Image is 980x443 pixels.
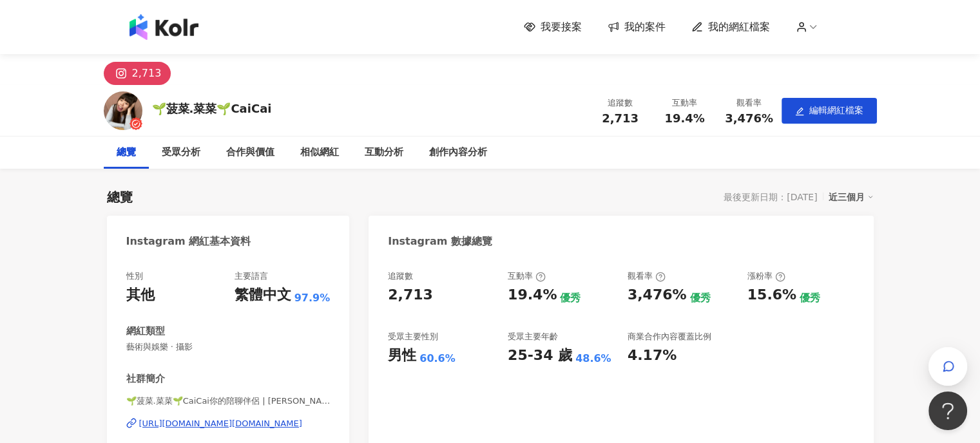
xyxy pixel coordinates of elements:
div: 近三個月 [829,189,874,205]
div: 互動率 [508,270,546,282]
div: 互動率 [660,97,709,109]
div: [URL][DOMAIN_NAME][DOMAIN_NAME] [139,418,302,429]
img: KOL Avatar [104,91,142,130]
div: 2,713 [132,64,162,82]
div: 優秀 [560,291,581,305]
div: 觀看率 [628,270,666,282]
span: 3,476% [725,112,773,125]
a: 我的案件 [608,20,666,34]
span: 編輯網紅檔案 [809,105,863,115]
button: 2,713 [104,62,171,85]
div: 漲粉率 [747,270,785,282]
span: 🌱菠菜.菜菜🌱CaiCai你的陪聊伴侶 | [PERSON_NAME][DOMAIN_NAME] [126,395,331,407]
div: 男性 [388,346,416,366]
div: 追蹤數 [596,97,645,109]
div: 最後更新日期：[DATE] [724,192,817,202]
div: 優秀 [800,291,820,305]
span: 我的案件 [624,20,666,34]
div: 相似網紅 [300,145,339,160]
span: edit [795,107,804,116]
div: 創作內容分析 [429,145,487,160]
div: 優秀 [689,291,710,305]
div: 🌱菠菜.菜菜🌱CaiCai [152,100,272,117]
div: 受眾分析 [162,145,200,160]
div: 60.6% [419,352,456,366]
span: 97.9% [294,291,331,305]
div: 25-34 歲 [508,346,572,366]
div: 主要語言 [235,270,268,282]
button: edit編輯網紅檔案 [782,98,877,124]
div: 商業合作內容覆蓋比例 [628,331,711,343]
div: 2,713 [388,285,433,305]
span: 我的網紅檔案 [708,20,770,34]
a: 我要接案 [524,20,582,34]
div: 繁體中文 [235,285,291,305]
iframe: Help Scout Beacon - Open [928,391,967,430]
div: 其他 [126,285,155,305]
div: 總覽 [117,145,136,160]
div: 48.6% [575,352,611,366]
span: 19.4% [664,112,704,125]
img: logo [130,14,198,40]
span: 2,713 [602,111,639,125]
div: 觀看率 [725,97,774,109]
div: 4.17% [628,346,677,366]
span: 藝術與娛樂 · 攝影 [126,341,331,353]
div: 受眾主要性別 [388,331,438,343]
div: 社群簡介 [126,372,165,386]
div: 互動分析 [365,145,403,160]
div: 受眾主要年齡 [508,331,558,343]
div: 合作與價值 [226,145,274,160]
div: 追蹤數 [388,270,413,282]
div: Instagram 數據總覽 [388,234,492,249]
div: 3,476% [628,285,687,305]
div: 15.6% [747,285,796,305]
span: 我要接案 [541,20,582,34]
div: Instagram 網紅基本資料 [126,234,251,249]
div: 性別 [126,270,143,282]
a: [URL][DOMAIN_NAME][DOMAIN_NAME] [126,418,331,429]
a: 我的網紅檔案 [691,20,770,34]
div: 總覽 [107,188,133,206]
div: 19.4% [508,285,557,305]
div: 網紅類型 [126,325,165,338]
